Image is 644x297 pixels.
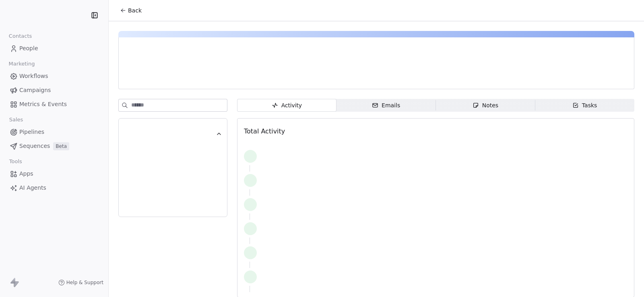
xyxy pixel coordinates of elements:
a: Apps [6,167,102,180]
a: Campaigns [6,84,102,97]
a: Metrics & Events [6,98,102,111]
span: Campaigns [19,86,51,94]
span: Metrics & Events [19,100,67,109]
div: Tasks [572,101,597,110]
span: Sequences [19,142,50,150]
a: Workflows [6,70,102,83]
span: Sales [6,114,27,126]
a: AI Agents [6,181,102,195]
span: People [19,44,38,53]
span: Workflows [19,72,48,80]
a: SequencesBeta [6,139,102,153]
span: Help & Support [66,279,103,286]
span: Back [128,6,142,14]
span: Total Activity [244,127,285,135]
span: Contacts [5,30,35,42]
a: People [6,42,102,55]
span: Marketing [5,58,38,70]
span: AI Agents [19,184,46,192]
button: Back [115,3,147,18]
span: Pipelines [19,128,44,136]
span: Tools [6,156,25,168]
div: Notes [473,101,498,110]
a: Pipelines [6,125,102,139]
span: Apps [19,170,33,178]
span: Beta [53,142,69,150]
a: Help & Support [58,279,103,286]
div: Emails [372,101,400,110]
